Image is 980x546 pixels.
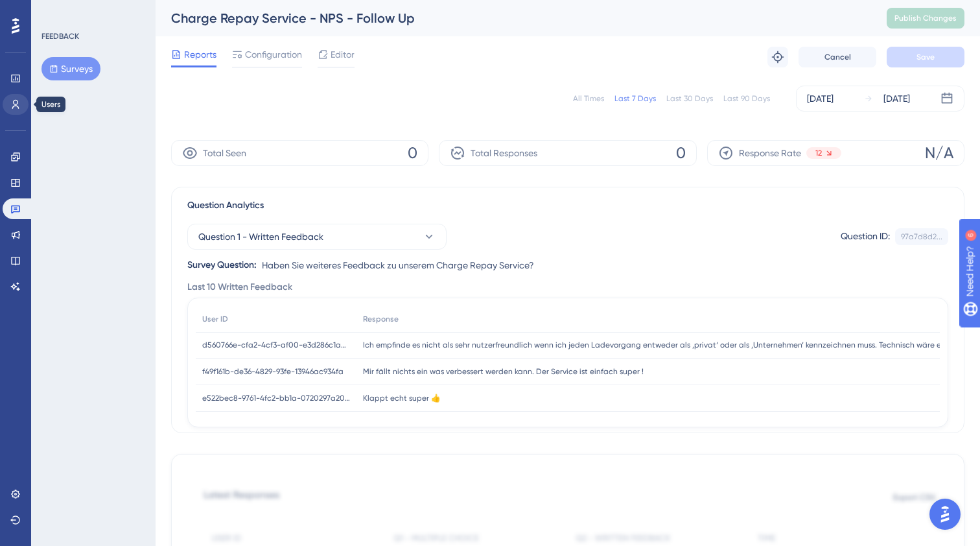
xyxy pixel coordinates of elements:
[184,47,216,62] span: Reports
[573,93,604,104] div: All Times
[245,47,302,62] span: Configuration
[187,279,292,295] span: Last 10 Written Feedback
[363,314,399,324] span: Response
[815,148,822,158] span: 12
[90,6,94,17] div: 6
[841,228,890,245] div: Question ID:
[331,47,355,62] span: Editor
[723,93,770,104] div: Last 90 Days
[202,366,344,377] span: f49f161b-de36-4829-93fe-13946ac934fa
[614,93,656,104] div: Last 7 Days
[202,393,350,403] span: e522bec8-9761-4fc2-bb1a-0720297a2000
[202,340,350,350] span: d560766e-cfa2-4cf3-af00-e3d286c1a8ad
[171,9,854,27] div: Charge Repay Service - NPS - Follow Up
[887,47,964,67] button: Save
[666,93,713,104] div: Last 30 Days
[202,314,228,324] span: User ID
[198,229,323,244] span: Question 1 - Written Feedback
[471,145,537,161] span: Total Responses
[30,3,81,19] span: Need Help?
[676,143,686,163] span: 0
[901,231,942,242] div: 97a7d8d2...
[887,8,964,29] button: Publish Changes
[824,52,851,62] span: Cancel
[408,143,417,163] span: 0
[203,145,246,161] span: Total Seen
[807,91,834,106] div: [DATE]
[799,47,876,67] button: Cancel
[187,257,257,273] div: Survey Question:
[894,13,957,23] span: Publish Changes
[925,143,953,163] span: N/A
[739,145,801,161] span: Response Rate
[262,257,534,273] span: Haben Sie weiteres Feedback zu unserem Charge Repay Service?
[363,366,644,377] span: Mir fällt nichts ein was verbessert werden kann. Der Service ist einfach super !
[41,31,79,42] div: FEEDBACK
[926,495,964,534] iframe: UserGuiding AI Assistant Launcher
[187,198,264,213] span: Question Analytics
[187,224,447,250] button: Question 1 - Written Feedback
[916,52,935,62] span: Save
[883,91,910,106] div: [DATE]
[363,393,441,403] span: Klappt echt super 👍
[41,57,100,80] button: Surveys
